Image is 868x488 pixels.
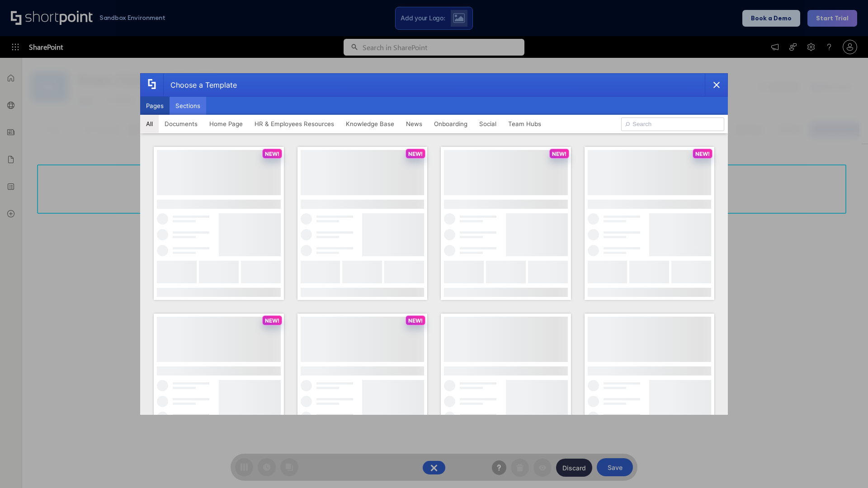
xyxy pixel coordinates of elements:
[203,115,249,133] button: Home Page
[502,115,547,133] button: Team Hubs
[170,97,206,115] button: Sections
[408,317,423,324] p: NEW!
[621,117,724,131] input: Search
[163,74,237,96] div: Choose a Template
[408,150,423,157] p: NEW!
[695,150,710,157] p: NEW!
[140,97,170,115] button: Pages
[140,73,728,415] div: template selector
[140,115,159,133] button: All
[159,115,203,133] button: Documents
[552,150,566,157] p: NEW!
[823,445,868,488] iframe: Chat Widget
[400,115,428,133] button: News
[265,317,279,324] p: NEW!
[473,115,502,133] button: Social
[340,115,400,133] button: Knowledge Base
[265,150,279,157] p: NEW!
[428,115,473,133] button: Onboarding
[249,115,340,133] button: HR & Employees Resources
